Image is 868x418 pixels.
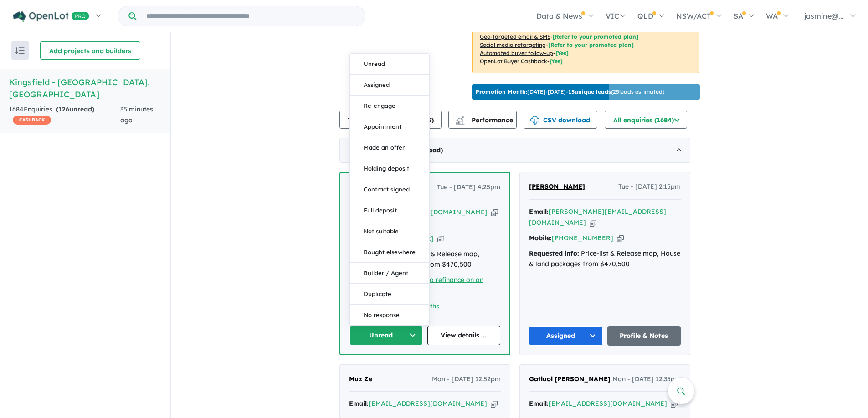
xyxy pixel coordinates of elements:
strong: Email: [529,399,549,408]
button: Performance [448,111,517,129]
span: CASHBACK [13,116,51,125]
div: [DATE] [339,138,690,163]
button: Copy [491,207,498,217]
button: Team member settings (13) [339,111,442,129]
strong: Requested info: [529,249,579,257]
img: line-chart.svg [456,116,464,121]
button: Re-engage [350,96,429,116]
img: sort.svg [15,47,25,54]
span: Performance [457,116,513,124]
b: Promotion Month: [476,88,527,95]
u: OpenLot Buyer Cashback [480,58,547,65]
button: Not suitable [350,221,429,242]
span: [PERSON_NAME] [529,182,585,191]
strong: Email: [529,207,549,216]
a: [PERSON_NAME][EMAIL_ADDRESS][DOMAIN_NAME] [529,207,666,227]
a: [EMAIL_ADDRESS][DOMAIN_NAME] [549,399,667,408]
span: Gatluol [PERSON_NAME] [529,375,611,383]
a: [PERSON_NAME] [529,181,585,192]
strong: ( unread) [56,105,94,113]
a: [PHONE_NUMBER] [552,234,613,242]
button: Assigned [529,326,603,346]
button: Full deposit [350,200,429,221]
button: Appointment [350,116,429,137]
input: Try estate name, suburb, builder or developer [138,6,363,26]
a: Gatluol [PERSON_NAME] [529,374,611,385]
a: Profile & Notes [607,326,681,346]
span: [Refer to your promoted plan] [548,41,634,48]
a: [EMAIL_ADDRESS][DOMAIN_NAME] [369,399,487,408]
span: [Yes] [555,50,569,56]
button: No response [350,305,429,325]
button: Made an offer [350,137,429,158]
button: Copy [437,234,444,243]
p: [DATE] - [DATE] - ( 25 leads estimated) [476,88,664,96]
div: Unread [349,53,430,326]
span: [Yes] [550,58,563,65]
img: download icon [530,116,539,125]
span: Muz Ze [349,375,372,383]
u: Geo-targeted email & SMS [480,33,550,40]
u: Automated buyer follow-up [480,50,553,56]
b: 15 unique leads [568,88,611,95]
div: Price-list & Release map, House & land packages from $470,500 [529,248,681,270]
span: 126 [58,105,69,113]
button: Contract signed [350,179,429,200]
button: Bought elsewhere [350,242,429,263]
strong: Email: [349,399,369,408]
img: bar-chart.svg [456,119,465,125]
button: Add projects and builders [40,41,140,60]
a: Muz Ze [349,374,372,385]
h5: Kingsfield - [GEOGRAPHIC_DATA] , [GEOGRAPHIC_DATA] [9,76,161,101]
span: jasmine@... [804,11,844,20]
span: Mon - [DATE] 12:52pm [432,374,501,385]
div: 1684 Enquir ies [9,104,120,126]
button: Duplicate [350,284,429,305]
span: Tue - [DATE] 4:25pm [437,182,500,193]
button: Copy [590,218,596,227]
strong: Mobile: [529,234,552,242]
button: Unread [350,54,429,75]
span: 35 minutes ago [120,105,153,124]
button: Copy [617,233,624,243]
button: Unread [349,326,423,345]
button: Builder / Agent [350,263,429,284]
img: Openlot PRO Logo White [13,11,89,22]
button: All enquiries (1684) [605,111,687,129]
button: Assigned [350,75,429,96]
button: Holding deposit [350,158,429,179]
span: [Refer to your promoted plan] [553,33,638,40]
u: Social media retargeting [480,41,546,48]
a: View details ... [427,326,501,345]
span: Mon - [DATE] 12:35pm [612,374,681,385]
button: CSV download [524,111,597,129]
button: Copy [491,399,498,408]
span: Tue - [DATE] 2:15pm [618,181,681,192]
